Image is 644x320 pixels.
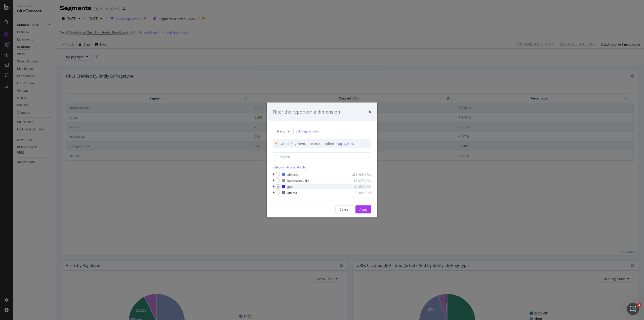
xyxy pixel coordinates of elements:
[335,205,353,214] button: Cancel
[355,205,371,214] button: Apply
[637,303,641,307] span: 1
[287,184,293,189] div: gap
[267,102,377,218] div: modal
[287,178,309,183] div: bananarepublic
[273,165,371,169] div: Select all data available
[279,141,335,146] div: Latest Segmentation not applied
[359,207,367,211] div: Apply
[287,172,298,176] div: oldnavy
[627,303,639,315] iframe: Intercom live chat
[287,190,297,195] div: athleta
[277,129,285,133] span: brand
[273,152,371,161] input: Search
[347,172,371,176] div: 283,468 URLs
[340,207,349,211] div: Cancel
[347,178,371,183] div: 86,275 URLs
[273,127,294,135] button: brand
[273,109,340,115] div: Filter the report on a dimension
[335,141,354,146] div: - Apply now
[347,184,371,189] div: 27,458 URLs
[347,190,371,195] div: 10,386 URLs
[368,109,371,115] div: times
[296,128,321,134] a: Edit Segmentation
